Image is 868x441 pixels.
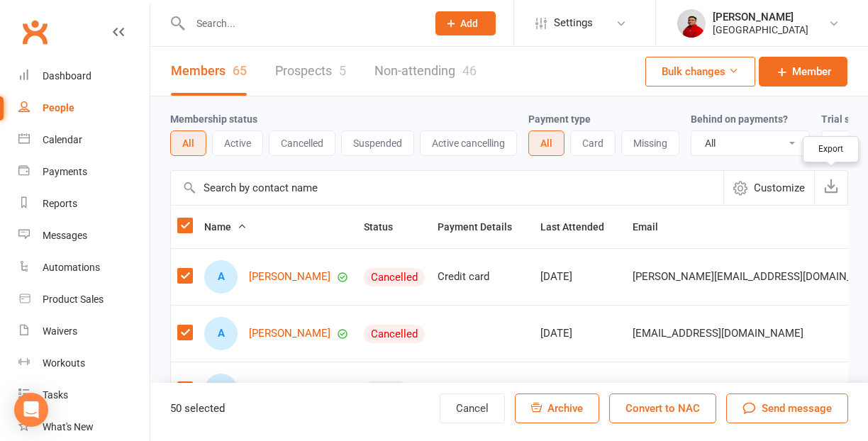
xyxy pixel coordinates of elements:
button: Missing [621,130,679,156]
div: 46 [462,63,477,78]
button: Status [364,218,408,235]
button: Cancel [440,393,505,423]
div: 65 [233,63,247,78]
a: Messages [18,220,150,252]
button: Add [435,11,496,35]
a: Workouts [18,347,150,379]
a: Waivers [18,316,150,347]
img: thumb_image1586839935.png [677,9,706,38]
div: Product Sales [43,294,104,305]
div: Autumn [204,374,238,407]
button: Convert to NAC [609,393,716,423]
span: Email [633,221,674,233]
a: People [18,92,150,124]
div: Waivers [43,325,77,337]
span: Last Attended [540,221,620,233]
button: Active cancelling [420,130,517,156]
div: Anne [204,317,238,350]
div: Credit card [438,271,528,283]
a: Tasks [18,379,150,411]
button: Bulk changes [645,57,755,86]
div: 50 [170,400,225,417]
a: Calendar [18,124,150,156]
span: selected [184,402,225,415]
span: Add [460,18,478,29]
a: Product Sales [18,284,150,316]
div: Cancelled [364,325,425,343]
label: Behind on payments? [691,113,788,125]
input: Search... [186,13,417,33]
span: Settings [554,7,593,39]
div: Automations [43,262,100,273]
a: Reports [18,188,150,220]
button: Customize [723,171,814,205]
a: [PERSON_NAME] [249,328,330,340]
a: Clubworx [17,14,52,50]
a: Members65 [171,47,247,96]
div: [DATE] [540,271,620,283]
span: [EMAIL_ADDRESS][DOMAIN_NAME] [633,320,803,347]
button: Suspended [341,130,414,156]
a: Dashboard [18,60,150,92]
div: Andrew [204,260,238,294]
label: Membership status [170,113,257,125]
div: Reports [43,198,77,209]
div: Dashboard [43,70,91,82]
div: Messages [43,230,87,241]
label: Payment type [528,113,591,125]
button: Active [212,130,263,156]
a: Non-attending46 [374,47,477,96]
div: Workouts [43,357,85,369]
div: People [43,102,74,113]
span: Archive [547,402,583,415]
button: Cancelled [269,130,335,156]
button: Card [570,130,616,156]
div: [DATE] [540,328,620,340]
input: Search by contact name [171,171,723,205]
span: Payment Details [438,221,528,233]
div: [GEOGRAPHIC_DATA] [713,23,808,36]
a: Payments [18,156,150,188]
button: Last Attended [540,218,620,235]
button: Send message [726,393,848,423]
div: What's New [43,421,94,432]
div: Active [364,381,408,400]
div: Calendar [43,134,82,145]
button: Payment Details [438,218,528,235]
a: Member [759,57,847,86]
div: 5 [339,63,346,78]
span: Send message [762,400,832,417]
div: Tasks [43,389,68,401]
a: [PERSON_NAME] [249,271,330,283]
div: Cancelled [364,268,425,286]
span: Customize [754,179,805,196]
button: Archive [515,393,599,423]
span: Member [792,63,831,80]
div: Open Intercom Messenger [14,393,48,427]
div: Payments [43,166,87,177]
span: Name [204,221,247,233]
button: All [170,130,206,156]
div: [PERSON_NAME] [713,11,808,23]
span: Status [364,221,408,233]
button: Name [204,218,247,235]
a: Automations [18,252,150,284]
a: Prospects5 [275,47,346,96]
button: All [528,130,564,156]
button: Email [633,218,674,235]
